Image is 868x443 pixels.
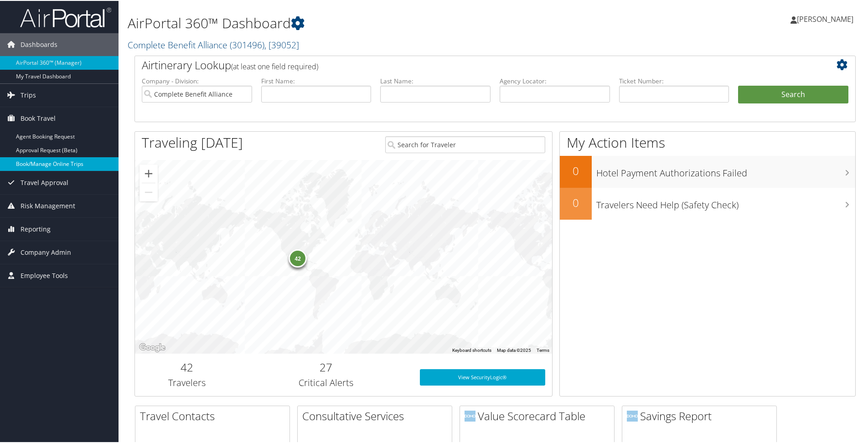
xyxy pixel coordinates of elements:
[21,170,68,193] span: Travel Approval
[738,85,848,103] button: Search
[619,76,729,85] label: Ticket Number:
[137,341,167,353] img: Google
[142,132,243,151] h1: Traveling [DATE]
[627,407,776,423] h2: Savings Report
[139,182,158,201] button: Zoom out
[596,161,855,179] h3: Hotel Payment Authorizations Failed
[231,61,318,71] span: (at least one field required)
[380,76,491,85] label: Last Name:
[137,341,167,353] a: Open this area in Google Maps (opens a new window)
[560,187,855,219] a: 0Travelers Need Help (Safety Check)
[142,376,232,388] h3: Travelers
[142,76,252,85] label: Company - Division:
[289,248,307,267] div: 42
[797,13,853,23] span: [PERSON_NAME]
[246,376,406,388] h3: Critical Alerts
[537,347,549,352] a: Terms (opens in new tab)
[465,410,475,421] img: domo-logo.png
[560,132,855,151] h1: My Action Items
[128,13,618,32] h1: AirPortal 360™ Dashboard
[385,135,545,152] input: Search for Traveler
[627,410,638,421] img: domo-logo.png
[264,38,299,50] span: , [ 39052 ]
[128,38,299,50] a: Complete Benefit Alliance
[21,240,71,263] span: Company Admin
[560,194,592,210] h2: 0
[230,38,264,50] span: ( 301496 )
[142,57,788,72] h2: Airtinerary Lookup
[420,368,545,385] a: View SecurityLogic®
[500,76,610,85] label: Agency Locator:
[21,32,57,55] span: Dashboards
[560,162,592,178] h2: 0
[142,359,232,374] h2: 42
[21,83,36,106] span: Trips
[140,407,289,423] h2: Travel Contacts
[21,217,51,240] span: Reporting
[790,5,863,32] a: [PERSON_NAME]
[261,76,372,85] label: First Name:
[20,6,111,27] img: airportal-logo.png
[560,155,855,187] a: 0Hotel Payment Authorizations Failed
[497,347,531,352] span: Map data ©2025
[139,164,158,182] button: Zoom in
[596,193,855,211] h3: Travelers Need Help (Safety Check)
[21,106,56,129] span: Book Travel
[465,407,614,423] h2: Value Scorecard Table
[21,194,75,216] span: Risk Management
[21,263,68,286] span: Employee Tools
[452,346,491,353] button: Keyboard shortcuts
[302,407,452,423] h2: Consultative Services
[246,359,406,374] h2: 27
